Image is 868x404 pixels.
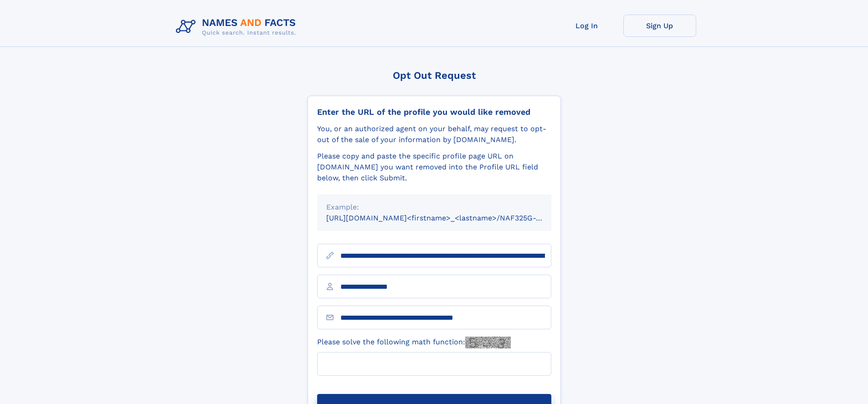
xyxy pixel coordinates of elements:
[550,15,623,37] a: Log In
[317,151,551,184] div: Please copy and paste the specific profile page URL on [DOMAIN_NAME] you want removed into the Pr...
[317,107,551,117] div: Enter the URL of the profile you would like removed
[623,15,696,37] a: Sign Up
[326,214,569,222] small: [URL][DOMAIN_NAME]<firstname>_<lastname>/NAF325G-xxxxxxxx
[326,202,542,213] div: Example:
[317,123,551,145] div: You, or an authorized agent on your behalf, may request to opt-out of the sale of your informatio...
[172,15,303,39] img: Logo Names and Facts
[308,70,561,81] div: Opt Out Request
[317,337,511,348] label: Please solve the following math function:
